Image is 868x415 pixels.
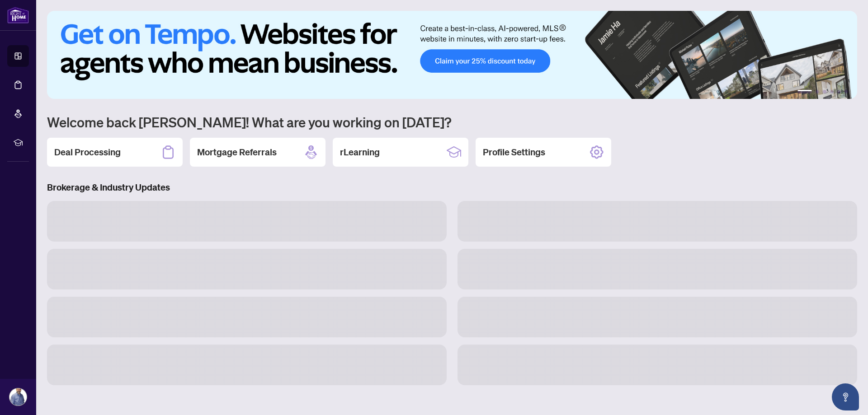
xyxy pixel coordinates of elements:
[797,90,812,93] button: 1
[47,113,857,131] h1: Welcome back [PERSON_NAME]! What are you working on [DATE]?
[816,90,819,93] button: 2
[7,7,29,23] img: logo
[197,146,277,159] h2: Mortgage Referrals
[54,146,121,159] h2: Deal Processing
[340,146,380,159] h2: rLearning
[47,181,857,194] h3: Brokerage & Industry Updates
[483,146,545,159] h2: Profile Settings
[844,90,848,93] button: 6
[832,383,859,410] button: Open asap
[9,388,27,406] img: Profile Icon
[830,90,834,93] button: 4
[47,11,857,99] img: Slide 0
[837,90,841,93] button: 5
[823,90,826,93] button: 3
